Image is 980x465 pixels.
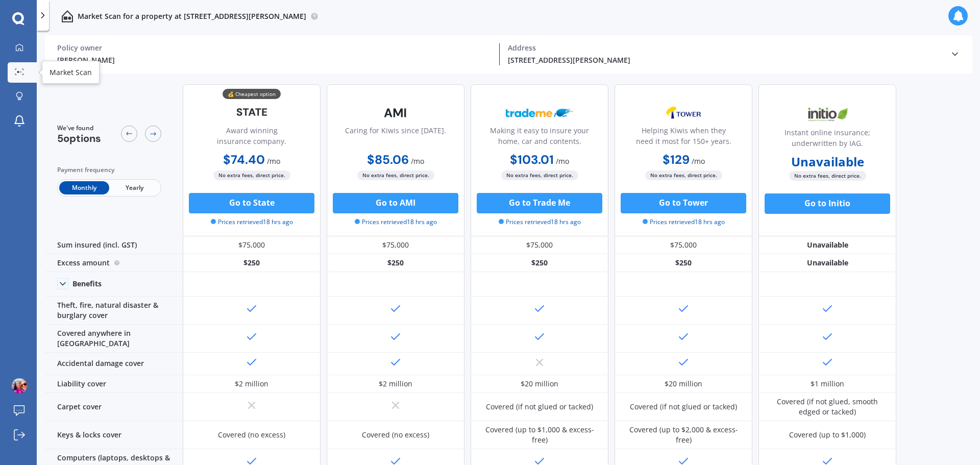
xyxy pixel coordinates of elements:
[499,217,581,227] span: Prices retrieved 18 hrs ago
[59,181,109,194] span: Monthly
[643,217,725,227] span: Prices retrieved 18 hrs ago
[556,156,569,166] span: / mo
[327,236,464,254] div: $75,000
[183,236,321,254] div: $75,000
[791,157,864,167] b: Unavailable
[765,193,890,214] button: Go to Initio
[218,430,285,440] div: Covered (no excess)
[521,379,558,389] div: $20 million
[45,325,183,353] div: Covered anywhere in [GEOGRAPHIC_DATA]
[663,152,690,167] b: $129
[357,170,434,180] span: No extra fees, direct price.
[345,125,446,151] div: Caring for Kiwis since [DATE].
[78,11,306,21] p: Market Scan for a property at [STREET_ADDRESS][PERSON_NAME]
[486,402,593,412] div: Covered (if not glued or tacked)
[61,10,73,22] img: home-and-contents.b802091223b8502ef2dd.svg
[665,379,702,389] div: $20 million
[355,217,437,227] span: Prices retrieved 18 hrs ago
[109,181,159,194] span: Yearly
[235,379,268,389] div: $2 million
[57,55,491,65] div: [PERSON_NAME]
[622,425,745,445] div: Covered (up to $2,000 & excess-free)
[692,156,705,166] span: / mo
[379,379,412,389] div: $2 million
[45,375,183,393] div: Liability cover
[615,254,752,272] div: $250
[45,297,183,325] div: Theft, fire, natural disaster & burglary cover
[789,430,866,440] div: Covered (up to $1,000)
[183,254,321,272] div: $250
[57,132,101,145] span: 5 options
[789,171,866,181] span: No extra fees, direct price.
[191,125,312,151] div: Award winning insurance company.
[213,170,290,180] span: No extra fees, direct price.
[333,193,458,213] button: Go to AMI
[57,165,161,175] div: Payment frequency
[45,254,183,272] div: Excess amount
[211,217,293,227] span: Prices retrieved 18 hrs ago
[478,425,601,445] div: Covered (up to $1,000 & excess-free)
[510,152,554,167] b: $103.01
[471,254,608,272] div: $250
[57,43,491,53] div: Policy owner
[477,193,602,213] button: Go to Trade Me
[367,152,409,167] b: $85.06
[45,421,183,449] div: Keys & locks cover
[218,100,285,124] img: State-text-1.webp
[50,67,92,78] div: Market Scan
[794,102,861,128] img: Initio.webp
[223,89,281,99] div: 💰 Cheapest option
[72,279,102,288] div: Benefits
[45,236,183,254] div: Sum insured (incl. GST)
[362,430,429,440] div: Covered (no excess)
[758,254,896,272] div: Unavailable
[811,379,844,389] div: $1 million
[327,254,464,272] div: $250
[501,170,578,180] span: No extra fees, direct price.
[650,100,717,126] img: Tower.webp
[12,378,27,394] img: picture
[621,193,746,213] button: Go to Tower
[645,170,722,180] span: No extra fees, direct price.
[223,152,265,167] b: $74.40
[623,125,744,151] div: Helping Kiwis when they need it most for 150+ years.
[471,236,608,254] div: $75,000
[506,100,573,126] img: Trademe.webp
[479,125,600,151] div: Making it easy to insure your home, car and contents.
[411,156,424,166] span: / mo
[57,124,101,133] span: We've found
[45,393,183,421] div: Carpet cover
[615,236,752,254] div: $75,000
[189,193,314,213] button: Go to State
[758,236,896,254] div: Unavailable
[767,127,888,153] div: Instant online insurance; underwritten by IAG.
[766,397,889,417] div: Covered (if not glued, smooth edged or tacked)
[362,100,429,126] img: AMI-text-1.webp
[508,43,942,53] div: Address
[508,55,942,65] div: [STREET_ADDRESS][PERSON_NAME]
[45,353,183,375] div: Accidental damage cover
[267,156,280,166] span: / mo
[630,402,737,412] div: Covered (if not glued or tacked)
